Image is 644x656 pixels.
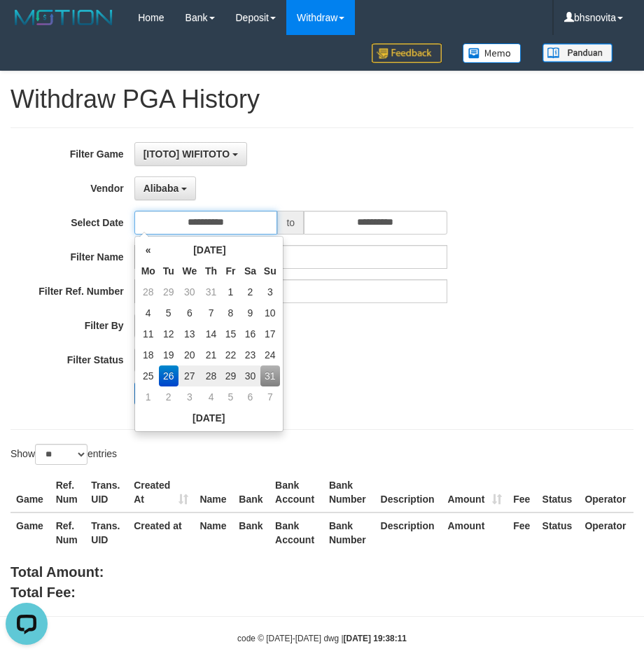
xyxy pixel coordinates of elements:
th: Description [375,473,442,512]
b: Total Amount: [10,564,104,580]
td: 21 [201,344,221,365]
td: 13 [178,323,202,344]
td: 29 [159,281,178,302]
b: Total Fee: [10,585,76,600]
th: « [138,239,159,260]
th: Bank Number [323,512,375,552]
th: [DATE] [159,239,260,260]
th: Bank Account [269,512,323,552]
td: 7 [260,386,280,407]
th: Operator [579,512,633,552]
th: Bank Number [323,473,375,512]
td: 14 [201,323,221,344]
td: 12 [159,323,178,344]
td: 15 [221,323,240,344]
th: Game [10,473,50,512]
th: Su [260,260,280,281]
h1: Withdraw PGA History [10,85,633,113]
img: MOTION_logo.png [10,7,117,28]
th: Trans. UID [85,473,128,512]
td: 4 [138,302,159,323]
td: 7 [201,302,221,323]
td: 28 [201,365,221,386]
span: Alibaba [143,183,179,194]
button: [ITOTO] WIFITOTO [134,142,247,166]
td: 10 [260,302,280,323]
th: Name [194,473,233,512]
th: Bank [233,473,269,512]
td: 30 [240,365,260,386]
th: Name [194,512,233,552]
td: 26 [159,365,178,386]
th: Fee [507,512,536,552]
td: 8 [221,302,240,323]
th: Amount [442,473,507,512]
td: 5 [221,386,240,407]
td: 18 [138,344,159,365]
th: Game [10,512,50,552]
th: Mo [138,260,159,281]
th: Created at [128,512,194,552]
td: 19 [159,344,178,365]
td: 23 [240,344,260,365]
img: panduan.png [542,43,612,62]
td: 17 [260,323,280,344]
th: Fee [507,473,536,512]
th: [DATE] [138,407,280,428]
td: 31 [260,365,280,386]
td: 11 [138,323,159,344]
th: Status [537,473,580,512]
td: 1 [138,386,159,407]
td: 4 [201,386,221,407]
td: 3 [260,281,280,302]
th: Sa [240,260,260,281]
td: 20 [178,344,202,365]
td: 1 [221,281,240,302]
td: 24 [260,344,280,365]
button: Alibaba [134,176,196,200]
label: Show entries [10,444,117,465]
th: Th [201,260,221,281]
img: Button%20Memo.svg [463,43,521,63]
th: Tu [159,260,178,281]
select: Showentries [35,444,87,465]
td: 2 [240,281,260,302]
th: Ref. Num [50,473,86,512]
img: Feedback.jpg [372,43,442,63]
span: [ITOTO] WIFITOTO [143,148,230,160]
td: 22 [221,344,240,365]
td: 2 [159,386,178,407]
td: 9 [240,302,260,323]
th: Created At [128,473,194,512]
th: Bank [233,512,269,552]
th: Operator [579,473,633,512]
th: Trans. UID [85,512,128,552]
td: 16 [240,323,260,344]
td: 28 [138,281,159,302]
small: code © [DATE]-[DATE] dwg | [237,634,407,643]
td: 6 [178,302,202,323]
th: Status [537,512,580,552]
th: Description [375,512,442,552]
th: We [178,260,202,281]
span: to [277,211,304,235]
th: Bank Account [269,473,323,512]
button: Open LiveChat chat widget [6,6,48,48]
td: 29 [221,365,240,386]
td: 31 [201,281,221,302]
td: 6 [240,386,260,407]
td: 25 [138,365,159,386]
td: 30 [178,281,202,302]
td: 3 [178,386,202,407]
th: Amount [442,512,507,552]
td: 5 [159,302,178,323]
strong: [DATE] 19:38:11 [344,634,407,643]
th: Ref. Num [50,512,86,552]
td: 27 [178,365,202,386]
th: Fr [221,260,240,281]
